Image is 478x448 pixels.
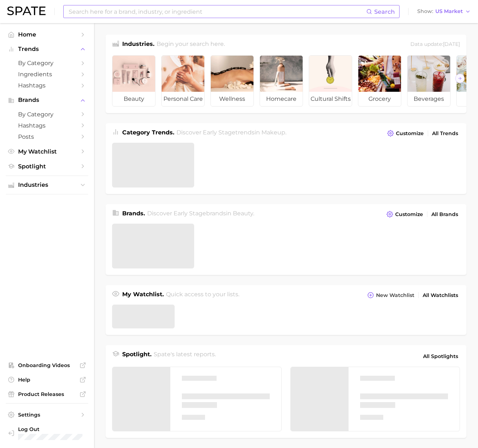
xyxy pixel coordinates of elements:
span: Onboarding Videos [18,362,76,369]
span: Brands [18,97,76,103]
a: My Watchlist [6,146,88,157]
a: beverages [407,55,451,107]
a: Ingredients [6,69,88,80]
a: wellness [210,55,254,107]
span: Show [417,9,433,13]
a: Hashtags [6,80,88,91]
a: homecare [260,55,303,107]
span: cultural shifts [309,92,352,106]
h2: Quick access to your lists. [166,290,239,300]
span: Discover Early Stage brands in . [147,210,254,217]
button: Scroll Right [455,74,465,83]
span: Category Trends . [122,129,174,136]
span: Product Releases [18,391,76,397]
h1: Industries. [122,40,154,49]
a: Home [6,29,88,40]
a: grocery [358,55,401,107]
span: Hashtags [18,122,76,129]
span: makeup [261,129,285,136]
a: Product Releases [6,389,88,400]
span: Search [374,8,395,15]
span: by Category [18,60,76,66]
a: beauty [112,55,155,107]
button: New Watchlist [366,290,416,300]
a: Spotlight [6,161,88,172]
span: Customize [395,211,423,217]
span: homecare [260,92,303,106]
a: All Brands [430,210,460,219]
button: Customize [385,209,425,219]
span: Ingredients [18,71,76,78]
span: grocery [358,92,401,106]
span: beauty [233,210,253,217]
span: by Category [18,111,76,118]
a: All Trends [430,129,460,138]
span: Hashtags [18,82,76,89]
span: Posts [18,133,76,140]
button: Customize [385,128,426,138]
a: by Category [6,57,88,69]
a: personal care [161,55,205,107]
span: All Trends [432,130,458,137]
h1: Spotlight. [122,350,151,362]
div: Data update: [DATE] [410,40,460,49]
button: Brands [6,95,88,105]
a: All Watchlists [421,290,460,300]
span: personal care [162,92,204,106]
a: Help [6,374,88,385]
span: Discover Early Stage trends in . [176,129,286,136]
input: Search here for a brand, industry, or ingredient [68,5,366,18]
h2: Begin your search here. [157,40,225,49]
span: My Watchlist [18,148,76,155]
span: Home [18,31,76,38]
a: Hashtags [6,120,88,131]
a: by Category [6,109,88,120]
span: beauty [112,92,155,106]
span: Spotlight [18,163,76,170]
span: Help [18,376,76,383]
a: Log out. Currently logged in with e-mail spolansky@diginsights.com. [6,424,88,442]
h1: My Watchlist. [122,290,164,300]
span: All Brands [431,211,458,217]
a: Settings [6,409,88,420]
a: All Spotlights [421,350,460,362]
span: All Spotlights [423,352,458,361]
a: Posts [6,131,88,142]
span: Trends [18,46,76,52]
span: Settings [18,412,76,418]
span: Brands . [122,210,145,217]
span: US Market [435,9,463,13]
button: Industries [6,180,88,190]
h2: Spate's latest reports. [154,350,216,362]
button: Trends [6,44,88,55]
span: All Watchlists [423,292,458,298]
span: wellness [211,92,253,106]
a: Onboarding Videos [6,360,88,371]
img: SPATE [7,7,46,15]
span: Industries [18,182,76,188]
button: ShowUS Market [415,7,473,16]
span: Customize [396,130,424,137]
span: New Watchlist [376,292,414,298]
span: Log Out [18,426,89,432]
span: beverages [407,92,450,106]
a: cultural shifts [309,55,352,107]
